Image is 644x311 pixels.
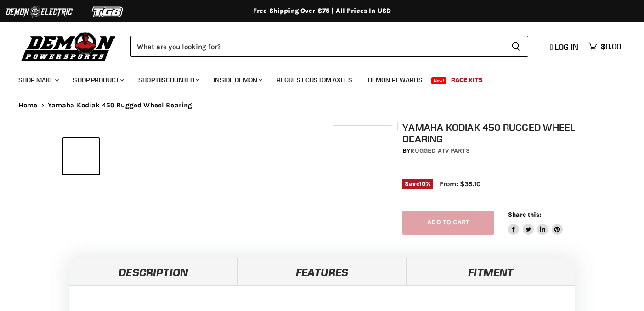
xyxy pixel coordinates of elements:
[601,42,621,51] span: $0.00
[63,138,99,174] button: IMAGE thumbnail
[402,179,433,189] span: Save %
[66,71,130,89] a: Shop Product
[337,116,388,122] span: Click to expand
[270,71,359,89] a: Request Custom Axles
[48,101,192,109] span: Yamaha Kodiak 450 Rugged Wheel Bearing
[130,36,504,57] input: Search
[584,40,626,53] a: $0.00
[440,180,480,188] span: From: $35.10
[402,122,585,144] h1: Yamaha Kodiak 450 Rugged Wheel Bearing
[402,146,585,156] div: by
[410,147,469,155] a: Rugged ATV Parts
[555,42,578,51] span: Log in
[18,30,119,62] img: Demon Powersports
[237,258,406,285] a: Features
[361,71,429,89] a: Demon Rewards
[207,71,268,89] a: Inside Demon
[407,258,575,285] a: Fitment
[11,67,619,89] ul: Main menu
[130,36,528,57] form: Product
[546,43,584,51] a: Log in
[508,211,541,218] span: Share this:
[73,3,142,21] img: TGB Logo 2
[431,77,447,84] span: New!
[508,211,563,235] aside: Share this:
[18,101,38,109] a: Home
[444,71,490,89] a: Race Kits
[131,71,205,89] a: Shop Discounted
[11,71,64,89] a: Shop Make
[69,258,237,285] a: Description
[504,36,528,57] button: Search
[5,3,73,21] img: Demon Electric Logo 2
[419,180,426,187] span: 10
